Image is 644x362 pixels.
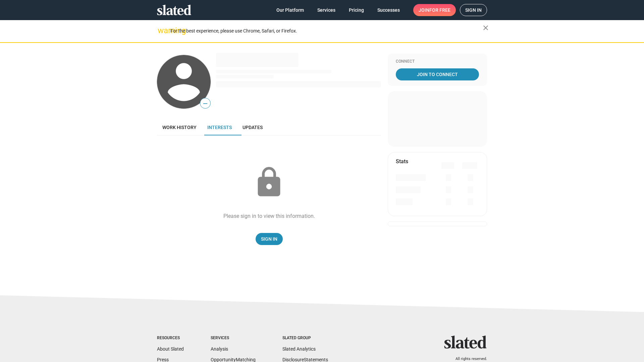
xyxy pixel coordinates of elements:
[157,346,184,352] a: About Slated
[256,233,283,245] a: Sign In
[429,4,450,16] span: for free
[343,4,369,16] a: Pricing
[349,4,364,16] span: Pricing
[158,26,166,35] mat-icon: warning
[202,119,237,135] a: Interests
[162,125,197,130] span: Work history
[276,4,304,16] span: Our Platform
[372,4,405,16] a: Successes
[282,346,316,352] a: Slated Analytics
[223,213,315,220] div: Please sign in to view this information.
[237,119,268,135] a: Updates
[460,4,487,16] a: Sign in
[282,336,328,341] div: Slated Group
[419,4,450,16] span: Join
[317,4,335,16] span: Services
[170,26,483,36] div: For the best experience, please use Chrome, Safari, or Firefox.
[413,4,456,16] a: Joinfor free
[207,125,232,130] span: Interests
[396,68,479,80] a: Join To Connect
[396,158,408,165] mat-card-title: Stats
[271,4,309,16] a: Our Platform
[252,166,286,199] mat-icon: lock
[211,346,228,352] a: Analysis
[157,119,202,135] a: Work history
[482,24,490,32] mat-icon: close
[211,336,256,341] div: Services
[157,336,184,341] div: Resources
[377,4,400,16] span: Successes
[312,4,341,16] a: Services
[465,4,482,16] span: Sign in
[243,125,263,130] span: Updates
[261,233,277,245] span: Sign In
[396,59,479,64] div: Connect
[200,99,210,108] span: —
[397,68,478,80] span: Join To Connect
